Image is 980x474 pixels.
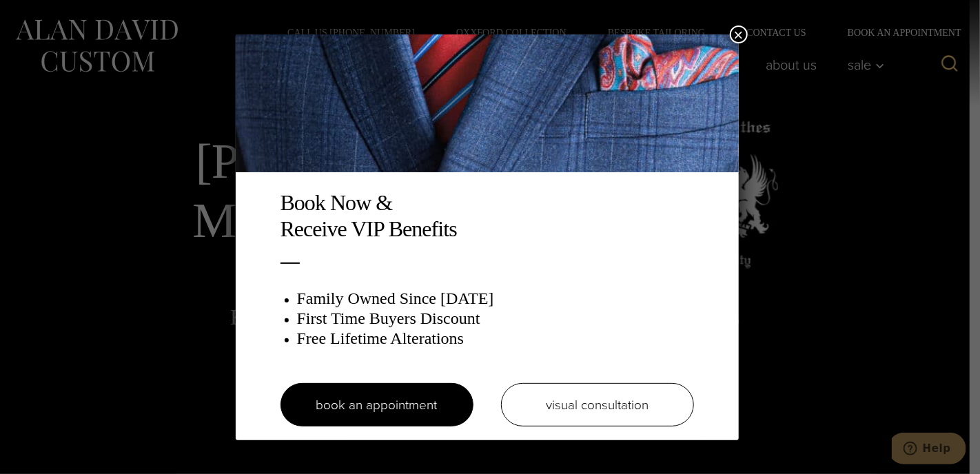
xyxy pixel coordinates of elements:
[297,289,694,309] h3: Family Owned Since [DATE]
[280,189,694,243] h2: Book Now & Receive VIP Benefits
[501,383,694,426] a: visual consultation
[280,383,473,426] a: book an appointment
[31,10,59,22] span: Help
[730,25,748,43] button: Close
[297,329,694,349] h3: Free Lifetime Alterations
[297,309,694,329] h3: First Time Buyers Discount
